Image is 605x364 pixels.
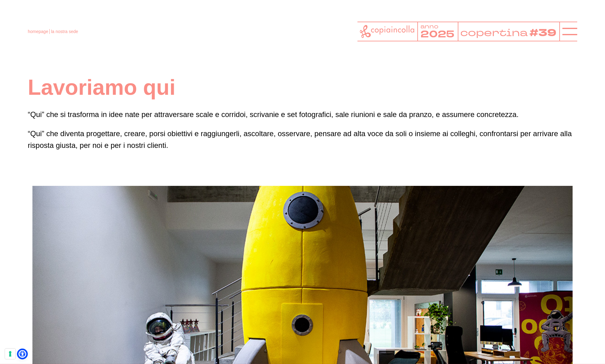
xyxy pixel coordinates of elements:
[19,350,26,358] a: Open Accessibility Menu
[28,128,577,152] p: “Qui” che diventa progettare, creare, porsi obiettivi e raggiungerli, ascoltare, osservare, pensa...
[51,29,78,34] span: la nostra sede
[28,29,48,34] a: homepage
[5,349,15,359] button: Le tue preferenze relative al consenso per le tecnologie di tracciamento
[420,23,438,30] tspan: anno
[28,74,577,101] h1: Lavoriamo qui
[420,28,455,41] tspan: 2025
[28,109,577,120] p: “Qui” che si trasforma in idee nate per attraversare scale e corridoi, scrivanie e set fotografic...
[529,26,557,40] tspan: #39
[460,26,528,39] tspan: copertina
